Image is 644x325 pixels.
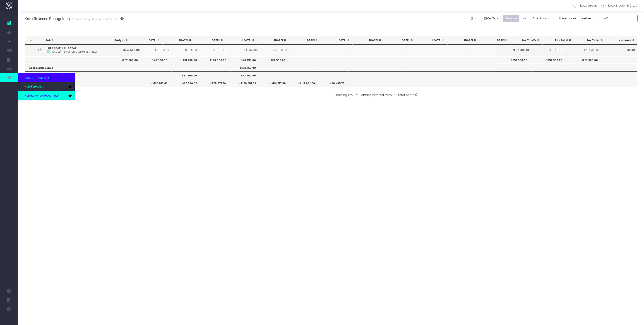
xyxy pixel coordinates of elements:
[384,36,416,45] th: Dec 25: activate to sort column ascending
[231,79,260,87] th: -$170,581.69
[230,38,255,42] div: [DATE]
[46,38,97,42] div: Job
[103,38,128,42] div: Budget
[47,46,76,50] strong: [GEOGRAPHIC_DATA]
[503,15,519,22] button: Revenue
[25,64,142,71] th: Accrued Revenue
[481,15,501,22] button: Cal Year
[44,45,107,56] td: :
[231,56,260,64] th: $43,750.00
[496,56,532,64] th: $257,500.00
[201,45,231,56] td: $100,000.00
[107,45,142,56] td: $257,500.00
[573,3,597,8] label: Koto Group
[163,36,194,45] th: May 25: activate to sort column ascending
[567,45,602,56] td: $257,500.00
[260,56,290,64] th: $37,500.00
[319,79,349,87] th: -$20,435.75
[483,38,508,42] div: [DATE]
[325,38,350,42] div: [DATE]
[543,36,574,45] th: Rec Total: activate to sort column ascending
[503,14,553,23] div: Small button group
[262,38,287,42] div: [DATE]
[142,56,172,64] th: $45,000.00
[25,85,43,89] span: Koto Forecast
[496,45,532,56] td: $257,500.00
[579,15,599,22] button: Next Year
[515,38,540,42] div: Rec This FY
[547,38,572,42] div: Rec Total
[142,45,172,56] td: $45,000.00
[599,15,638,22] input: Search...
[290,79,319,87] th: -$112,062.60
[293,38,318,42] div: [DATE]
[201,56,231,64] th: $100,000.00
[131,36,163,45] th: Apr 25: activate to sort column ascending
[231,45,260,56] td: $43,750.00
[321,36,353,45] th: Oct 25: activate to sort column ascending
[479,36,511,45] th: Mar 26: activate to sort column ascending
[25,36,41,45] th: : activate to sort column descending
[172,79,201,87] th: -$98,224.89
[70,17,118,21] small: Revenue recognition and contribution
[334,90,417,97] div: Showing 1 to 1 of 1 entries (filtered from 165 total entries)
[41,36,99,45] th: Job: activate to sort column ascending
[601,3,637,8] label: Koto Studio NYC LLC
[231,64,260,71] th: $123,750.00
[201,79,231,87] th: -$78,877.54
[25,76,49,80] span: Custom Reports
[357,38,382,42] div: [DATE]
[167,38,192,42] div: [DATE]
[257,36,289,45] th: Aug 25: activate to sort column ascending
[18,91,75,100] a: Koto Revenue Recognition
[260,45,290,56] td: $37,500.00
[602,45,637,56] td: $0.00
[172,56,201,64] th: $31,250.00
[532,56,567,64] th: $257,500.00
[511,36,543,45] th: Rec This FY: activate to sort column ascending
[448,36,479,45] th: Feb 26: activate to sort column ascending
[289,36,321,45] th: Sep 25: activate to sort column ascending
[574,36,606,45] th: Inv Total: activate to sort column ascending
[198,38,223,42] div: [DATE]
[416,36,448,45] th: Jan 26: activate to sort column ascending
[25,71,142,79] th: Deferred Revenue
[6,316,12,323] img: images/default_profile_image.png
[420,38,445,42] div: [DATE]
[25,79,142,87] th: Freelance Cost
[226,36,258,45] th: Jul 25: activate to sort column ascending
[519,15,530,22] button: cost
[231,71,260,79] th: $63,750.00
[172,45,201,56] td: $31,250.00
[530,15,551,22] button: Contribution
[25,94,59,98] span: Koto Revenue Recognition
[610,38,635,42] div: Variance
[135,38,160,42] div: [DATE]
[606,36,637,45] th: Variance: activate to sort column ascending
[18,82,75,91] a: Koto Forecast
[24,17,124,21] h3: Koto Revenue Recognition
[353,36,384,45] th: Nov 25: activate to sort column ascending
[260,79,290,87] th: -$191,517.36
[567,56,602,64] th: $257,500.00
[452,38,477,42] div: [DATE]
[481,14,503,23] div: Small button group
[107,56,142,64] th: $257,500.00
[50,50,97,53] abbr: [NOR001] The Norton Museum of Art - Brand Identity - Brand - New
[142,79,172,87] th: -$133,813.69
[99,36,131,45] th: Budget: activate to sort column ascending
[578,38,603,42] div: Inv Total
[172,71,201,79] th: $37,500.00
[388,38,413,42] div: [DATE]
[554,15,579,22] button: Previous Year
[194,36,226,45] th: Jun 25: activate to sort column ascending
[532,45,567,56] td: $257,500.00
